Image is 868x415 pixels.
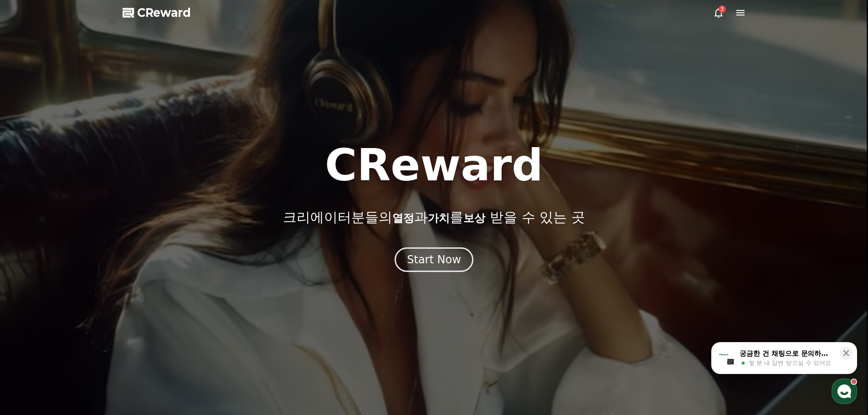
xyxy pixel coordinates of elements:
[3,289,60,312] a: 홈
[283,209,585,225] p: 크리에이터분들의 과 를 받을 수 있는 곳
[137,5,191,20] span: CReward
[83,303,94,310] span: 대화
[392,212,414,225] span: 열정
[141,302,152,310] span: 설정
[29,302,34,310] span: 홈
[463,212,485,225] span: 보상
[395,247,473,272] button: Start Now
[713,7,724,18] a: 3
[325,143,543,187] h1: CReward
[428,212,450,225] span: 가치
[407,252,461,267] div: Start Now
[395,256,473,265] a: Start Now
[123,5,191,20] a: CReward
[60,289,118,312] a: 대화
[118,289,175,312] a: 설정
[719,5,726,13] div: 3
